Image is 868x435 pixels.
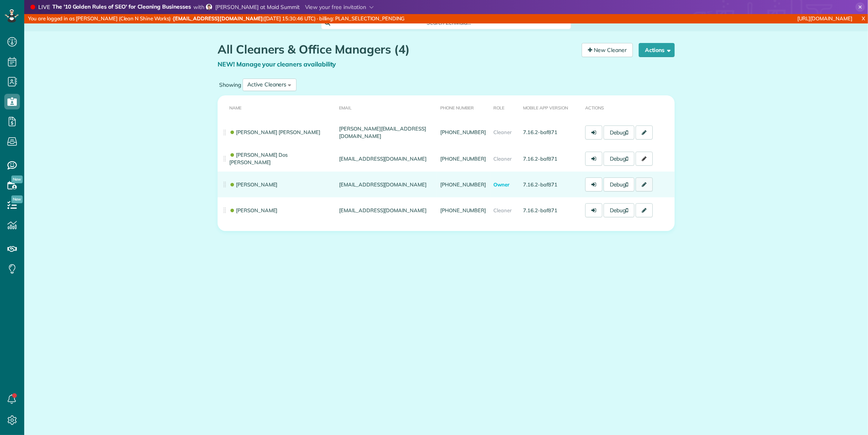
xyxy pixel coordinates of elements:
th: Name [218,95,336,119]
th: Email [336,95,437,119]
td: [EMAIL_ADDRESS][DOMAIN_NAME] [336,172,437,197]
a: NEW! Manage your cleaners availability [218,60,336,68]
span: Cleaner [493,129,512,135]
td: [EMAIL_ADDRESS][DOMAIN_NAME] [336,145,437,172]
span: [PERSON_NAME] at Maid Summit [215,4,300,11]
td: 7.16.2-baf871 [520,119,582,145]
a: [PERSON_NAME] Dos [PERSON_NAME] [229,152,288,165]
a: Debug [604,125,635,140]
a: Debug [604,203,635,217]
td: 7.16.2-baf871 [520,145,582,172]
button: Actions [639,43,675,57]
a: [PHONE_NUMBER] [440,181,486,188]
td: [EMAIL_ADDRESS][DOMAIN_NAME] [336,197,437,223]
a: Debug [604,152,635,166]
a: [PERSON_NAME] [PERSON_NAME] [229,129,320,135]
a: New Cleaner [582,43,633,57]
a: [PHONE_NUMBER] [440,129,486,135]
strong: [EMAIL_ADDRESS][DOMAIN_NAME] [173,15,263,21]
span: Cleaner [493,207,512,213]
span: with [193,4,204,11]
img: sean-parry-eda1249ed97b8bf0043d69e1055b90eb68f81f2bff8f706e14a7d378ab8bfd8a.jpg [206,4,212,10]
div: Active Cleaners [247,81,286,89]
span: New [11,175,23,183]
label: Showing [218,81,243,89]
td: [PERSON_NAME][EMAIL_ADDRESS][DOMAIN_NAME] [336,119,437,145]
a: X [859,14,868,23]
td: 7.16.2-baf871 [520,172,582,197]
a: Debug [604,177,635,192]
span: Cleaner [493,156,512,162]
th: Role [490,95,520,119]
span: Owner [493,181,509,188]
th: Actions [582,95,675,119]
a: [PHONE_NUMBER] [440,156,486,162]
div: You are logged in as [PERSON_NAME] (Clean N Shine Works) · ([DATE] 15:30:46 UTC) · billing: PLAN_... [24,14,577,23]
h1: All Cleaners & Office Managers (4) [218,43,576,56]
th: Phone number [437,95,490,119]
td: 7.16.2-baf871 [520,197,582,223]
a: [PERSON_NAME] [229,181,278,188]
a: [PERSON_NAME] [229,207,278,213]
a: [PHONE_NUMBER] [440,207,486,213]
span: New [11,195,23,203]
th: Mobile App Version [520,95,582,119]
a: [URL][DOMAIN_NAME] [798,15,852,21]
